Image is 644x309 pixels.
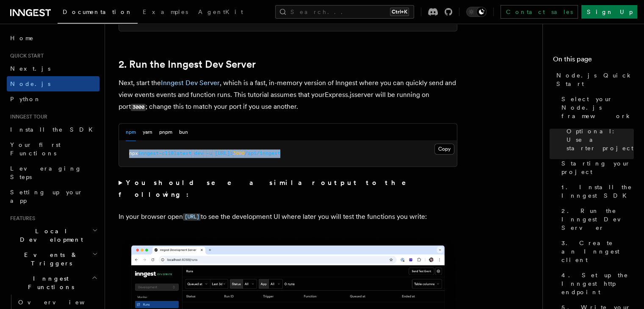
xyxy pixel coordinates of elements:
[558,235,634,268] a: 3. Create an Inngest client
[143,8,188,15] span: Examples
[466,7,486,17] button: Toggle dark mode
[7,223,100,247] button: Local Development
[500,5,578,19] a: Contact sales
[10,80,50,87] span: Node.js
[10,96,41,102] span: Python
[10,165,82,180] span: Leveraging Steps
[558,203,634,235] a: 2. Run the Inngest Dev Server
[553,54,634,68] h4: On this page
[119,58,256,70] a: 2. Run the Inngest Dev Server
[561,239,634,264] span: 3. Create an Inngest client
[10,34,34,42] span: Home
[563,124,634,156] a: Optional: Use a starter project
[119,211,457,223] p: In your browser open to see the development UI where later you will test the functions you write:
[561,95,634,120] span: Select your Node.js framework
[558,156,634,179] a: Starting your project
[143,124,152,141] button: yarn
[553,68,634,91] a: Node.js Quick Start
[7,271,100,295] button: Inngest Functions
[183,213,201,221] code: [URL]
[161,79,220,87] a: Inngest Dev Server
[558,179,634,203] a: 1. Install the Inngest SDK
[556,71,634,88] span: Node.js Quick Start
[179,124,188,141] button: bun
[561,159,634,176] span: Starting your project
[119,77,457,113] p: Next, start the , which is a fast, in-memory version of Inngest where you can quickly send and vi...
[18,299,105,306] span: Overview
[7,122,100,137] a: Install the SDK
[567,127,634,152] span: Optional: Use a starter project
[561,271,634,296] span: 4. Set up the Inngest http endpoint
[193,3,248,23] a: AgentKit
[138,3,193,23] a: Examples
[159,124,172,141] button: pnpm
[215,150,233,156] span: [URL]:
[7,30,100,46] a: Home
[558,268,634,300] a: 4. Set up the Inngest http endpoint
[7,251,92,268] span: Events & Triggers
[10,141,61,157] span: Your first Functions
[558,91,634,124] a: Select your Node.js framework
[7,274,91,291] span: Inngest Functions
[131,104,146,111] code: 3000
[183,212,201,221] a: [URL]
[7,137,100,161] a: Your first Functions
[63,8,133,15] span: Documentation
[7,61,100,76] a: Next.js
[10,65,50,72] span: Next.js
[129,150,138,156] span: npx
[7,161,100,185] a: Leveraging Steps
[245,150,280,156] span: /api/inngest
[126,124,136,141] button: npm
[119,177,457,201] summary: You should see a similar output to the following:
[138,150,191,156] span: inngest-cli@latest
[7,215,35,222] span: Features
[58,3,138,24] a: Documentation
[7,185,100,208] a: Setting up your app
[198,8,243,15] span: AgentKit
[7,247,100,271] button: Events & Triggers
[194,150,203,156] span: dev
[7,113,47,120] span: Inngest tour
[7,76,100,91] a: Node.js
[434,143,454,154] button: Copy
[390,8,409,16] kbd: Ctrl+K
[7,227,92,244] span: Local Development
[581,5,637,19] a: Sign Up
[10,189,83,204] span: Setting up your app
[561,207,634,232] span: 2. Run the Inngest Dev Server
[561,183,634,200] span: 1. Install the Inngest SDK
[10,126,98,133] span: Install the SDK
[233,150,245,156] span: 3000
[206,150,212,156] span: -u
[119,179,418,199] strong: You should see a similar output to the following:
[7,91,100,107] a: Python
[7,52,44,59] span: Quick start
[275,5,414,19] button: Search...Ctrl+K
